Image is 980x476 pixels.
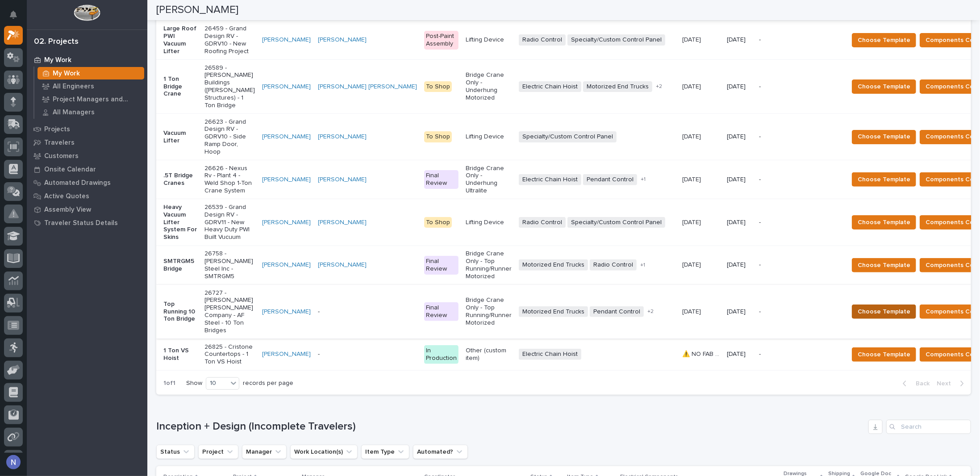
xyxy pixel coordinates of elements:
button: Notifications [4,5,23,24]
button: Choose Template [852,172,916,187]
span: Choose Template [858,81,910,92]
p: 1 Ton Bridge Crane [163,75,197,98]
button: Choose Template [852,33,916,47]
span: Pendant Control [590,306,644,317]
p: records per page [243,380,293,387]
a: All Engineers [34,80,147,92]
a: [PERSON_NAME] [262,176,311,184]
a: Traveler Status Details [27,216,147,230]
a: Automated Drawings [27,176,147,189]
a: [PERSON_NAME] [262,219,311,226]
p: Onsite Calendar [44,166,96,174]
p: Vacuum Lifter [163,129,197,145]
p: Bridge Crane Only - Underhung Ultralite [466,165,512,195]
p: Show [186,380,202,387]
span: Choose Template [858,174,910,185]
p: Project Managers and Engineers [53,96,141,104]
div: To Shop [424,217,452,228]
span: Next [937,380,956,388]
a: Travelers [27,136,147,149]
button: Choose Template [852,305,916,319]
p: Automated Drawings [44,179,111,187]
button: users-avatar [4,453,23,472]
span: Motorized End Trucks [519,306,588,317]
p: - [759,261,797,269]
p: Large Roof PWI Vacuum Lifter [163,25,197,55]
p: 26459 - Grand Design RV - GDRV10 - New Roofing Project [204,25,255,55]
p: [DATE] [727,36,752,44]
h2: [PERSON_NAME] [156,4,238,17]
p: 26623 - Grand Design RV - GDRV10 - Side Ramp Door, Hoop [204,118,255,156]
p: [DATE] [727,176,752,184]
div: Search [886,420,971,434]
span: Radio Control [590,259,637,271]
p: Top Running 10 Ton Bridge [163,301,197,323]
p: - [759,36,797,44]
span: Specialty/Custom Control Panel [567,217,665,228]
span: Specialty/Custom Control Panel [567,34,665,46]
p: [DATE] [682,131,703,141]
button: Choose Template [852,79,916,94]
button: Item Type [361,445,409,459]
a: [PERSON_NAME] [262,36,311,44]
p: - [318,351,417,358]
span: Electric Chain Hoist [519,174,581,185]
a: [PERSON_NAME] [262,133,311,141]
a: [PERSON_NAME] [PERSON_NAME] [318,83,417,91]
span: Specialty/Custom Control Panel [519,131,617,142]
p: [DATE] [727,83,752,91]
span: Back [910,380,930,388]
p: Bridge Crane Only - Underhung Motorized [466,71,512,101]
a: Active Quotes [27,189,147,203]
span: Choose Template [858,260,910,271]
p: Travelers [44,139,75,147]
h1: Inception + Design (Incomplete Travelers) [156,420,865,433]
button: Manager [242,445,287,459]
p: 1 Ton VS Hoist [163,347,197,362]
p: [DATE] [682,34,703,44]
div: Final Review [424,170,459,189]
p: Projects [44,125,70,134]
p: - [759,176,797,184]
a: My Work [34,67,147,79]
p: All Engineers [53,83,94,91]
p: My Work [44,56,71,64]
a: [PERSON_NAME] [318,36,367,44]
div: Notifications [11,11,23,25]
span: Electric Chain Hoist [519,349,581,360]
button: Choose Template [852,215,916,230]
span: Motorized End Trucks [519,259,588,271]
p: 26727 - [PERSON_NAME] [PERSON_NAME] Company - AF Steel - 10 Ton Bridges [204,289,255,334]
a: My Work [27,53,147,67]
p: 26539 - Grand Design RV - GDRV11 - New Heavy Duty PWI Built Vucuum [204,204,255,241]
span: Motorized End Trucks [583,81,652,92]
p: 26758 - [PERSON_NAME] Steel Inc - SMTRGM5 [204,250,255,280]
div: 02. Projects [34,37,79,47]
button: Choose Template [852,130,916,144]
p: Bridge Crane Only - Top Running/Runner Motorized [466,250,512,280]
span: Radio Control [519,217,566,228]
a: [PERSON_NAME] [318,219,367,226]
p: All Managers [53,109,95,117]
button: Automated? [413,445,468,459]
span: Electric Chain Hoist [519,81,581,92]
p: - [759,219,797,226]
a: All Managers [34,106,147,118]
img: Workspace Logo [74,4,100,21]
button: Work Location(s) [290,445,358,459]
button: Next [933,380,971,388]
p: [DATE] [727,219,752,226]
button: Project [198,445,238,459]
p: Active Quotes [44,192,89,200]
button: Choose Template [852,347,916,362]
a: Project Managers and Engineers [34,93,147,105]
p: My Work [53,70,80,78]
a: [PERSON_NAME] [318,133,367,141]
span: Choose Template [858,217,910,228]
p: Lifting Device [466,219,512,226]
p: - [759,133,797,141]
a: Assembly View [27,203,147,216]
p: ⚠️ NO FAB TIME! [682,349,721,358]
button: Status [156,445,195,459]
span: + 1 [640,263,645,268]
